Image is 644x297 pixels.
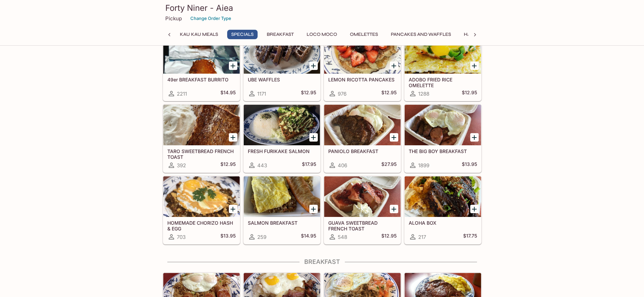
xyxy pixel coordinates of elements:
button: Add GUAVA SWEETBREAD FRENCH TOAST [390,205,398,213]
h4: Breakfast [163,258,482,266]
button: Breakfast [263,30,297,39]
button: Add TARO SWEETBREAD FRENCH TOAST [229,133,237,142]
a: SALMON BREAKFAST259$14.95 [243,176,320,244]
span: 443 [257,162,267,169]
button: Add UBE WAFFLES [309,61,318,70]
a: PANIOLO BREAKFAST406$27.95 [324,104,401,173]
h5: LEMON RICOTTA PANCAKES [328,77,397,82]
h5: $17.75 [463,233,477,241]
div: TARO SWEETBREAD FRENCH TOAST [163,105,240,145]
button: Hawaiian Style French Toast [460,30,544,39]
h5: UBE WAFFLES [248,77,316,82]
div: UBE WAFFLES [244,33,320,74]
h5: 49er BREAKFAST BURRITO [167,77,236,82]
h5: $12.95 [381,233,397,241]
h5: ALOHA BOX [409,220,477,226]
button: Add PANIOLO BREAKFAST [390,133,398,142]
h5: $27.95 [381,161,397,169]
a: TARO SWEETBREAD FRENCH TOAST392$12.95 [163,104,240,173]
h5: $12.95 [220,161,236,169]
h5: PANIOLO BREAKFAST [328,148,397,154]
h5: $13.95 [220,233,236,241]
div: GUAVA SWEETBREAD FRENCH TOAST [324,176,401,217]
button: Loco Moco [303,30,341,39]
span: 217 [418,234,426,240]
button: Add 49er BREAKFAST BURRITO [229,61,237,70]
button: Add ALOHA BOX [470,205,479,213]
a: LEMON RICOTTA PANCAKES976$12.95 [324,33,401,101]
button: Change Order Type [187,13,234,24]
h5: $13.95 [462,161,477,169]
h5: SALMON BREAKFAST [248,220,316,226]
a: FRESH FURIKAKE SALMON443$17.95 [243,104,320,173]
span: 703 [177,234,186,240]
span: 392 [177,162,186,169]
a: HOMEMADE CHORIZO HASH & EGG703$13.95 [163,176,240,244]
button: Add THE BIG BOY BREAKFAST [470,133,479,142]
span: 548 [338,234,347,240]
h5: $12.95 [381,90,397,98]
button: Add HOMEMADE CHORIZO HASH & EGG [229,205,237,213]
a: 49er BREAKFAST BURRITO2211$14.95 [163,33,240,101]
span: 259 [257,234,266,240]
h5: TARO SWEETBREAD FRENCH TOAST [167,148,236,159]
div: THE BIG BOY BREAKFAST [405,105,481,145]
button: Add SALMON BREAKFAST [309,205,318,213]
a: GUAVA SWEETBREAD FRENCH TOAST548$12.95 [324,176,401,244]
h5: $12.95 [462,90,477,98]
button: Add LEMON RICOTTA PANCAKES [390,61,398,70]
button: Pancakes and Waffles [387,30,455,39]
h5: HOMEMADE CHORIZO HASH & EGG [167,220,236,231]
div: LEMON RICOTTA PANCAKES [324,33,401,74]
p: Pickup [165,15,182,22]
button: Add FRESH FURIKAKE SALMON [309,133,318,142]
h5: THE BIG BOY BREAKFAST [409,148,477,154]
div: ADOBO FRIED RICE OMELETTE [405,33,481,74]
div: ALOHA BOX [405,176,481,217]
div: 49er BREAKFAST BURRITO [163,33,240,74]
h5: $12.95 [301,90,316,98]
span: 1288 [418,91,429,97]
h3: Forty Niner - Aiea [165,3,479,13]
div: PANIOLO BREAKFAST [324,105,401,145]
div: HOMEMADE CHORIZO HASH & EGG [163,176,240,217]
h5: ADOBO FRIED RICE OMELETTE [409,77,477,88]
span: 1171 [257,91,266,97]
button: Add ADOBO FRIED RICE OMELETTE [470,61,479,70]
div: FRESH FURIKAKE SALMON [244,105,320,145]
span: 406 [338,162,347,169]
h5: FRESH FURIKAKE SALMON [248,148,316,154]
button: Omelettes [346,30,382,39]
button: Kau Kau Meals [176,30,222,39]
h5: $14.95 [220,90,236,98]
a: ADOBO FRIED RICE OMELETTE1288$12.95 [404,33,481,101]
a: THE BIG BOY BREAKFAST1899$13.95 [404,104,481,173]
h5: $17.95 [302,161,316,169]
a: ALOHA BOX217$17.75 [404,176,481,244]
span: 2211 [177,91,187,97]
span: 976 [338,91,347,97]
h5: GUAVA SWEETBREAD FRENCH TOAST [328,220,397,231]
h5: $14.95 [301,233,316,241]
div: SALMON BREAKFAST [244,176,320,217]
a: UBE WAFFLES1171$12.95 [243,33,320,101]
span: 1899 [418,162,429,169]
button: Specials [227,30,258,39]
